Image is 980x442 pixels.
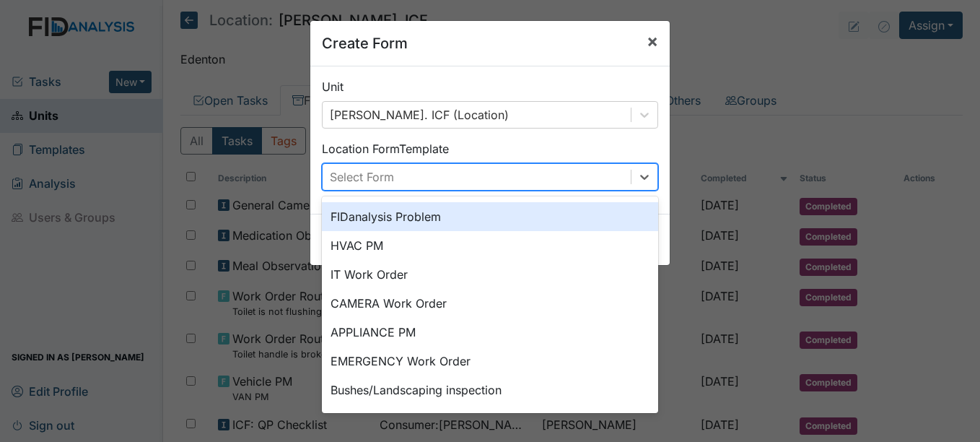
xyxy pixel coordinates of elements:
div: [PERSON_NAME]. ICF (Location) [330,106,509,123]
div: APPLIANCE PM [322,318,658,347]
div: Select Form [330,168,394,186]
div: CAMERA Work Order [322,289,658,318]
label: Unit [322,78,344,95]
h5: Create Form [322,32,408,54]
div: HVAC PM [322,231,658,260]
span: × [647,30,658,51]
button: Close [635,21,670,61]
div: IT Work Order [322,260,658,289]
div: FIDanalysis Problem [322,202,658,231]
label: Location Form Template [322,140,449,157]
div: EMERGENCY Work Order [322,347,658,376]
div: Bushes/Landscaping inspection [322,376,658,404]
